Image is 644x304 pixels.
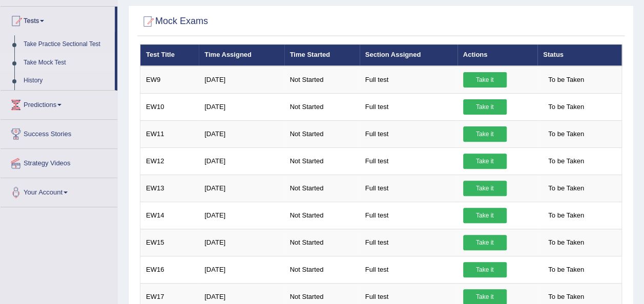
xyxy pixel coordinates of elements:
[19,35,115,54] a: Take Practice Sectional Test
[1,91,117,116] a: Predictions
[140,66,199,94] td: EW9
[543,235,589,250] span: To be Taken
[543,99,589,115] span: To be Taken
[284,45,360,66] th: Time Started
[199,66,284,94] td: [DATE]
[360,93,458,120] td: Full test
[360,66,458,94] td: Full test
[1,149,117,175] a: Strategy Videos
[140,202,199,229] td: EW14
[140,120,199,147] td: EW11
[199,256,284,283] td: [DATE]
[140,93,199,120] td: EW10
[463,99,507,115] a: Take it
[1,7,115,32] a: Tests
[360,175,458,202] td: Full test
[140,14,208,29] h2: Mock Exams
[543,262,589,277] span: To be Taken
[140,45,199,66] th: Test Title
[360,147,458,175] td: Full test
[140,175,199,202] td: EW13
[537,45,621,66] th: Status
[463,235,507,250] a: Take it
[199,202,284,229] td: [DATE]
[360,120,458,147] td: Full test
[543,208,589,223] span: To be Taken
[284,256,360,283] td: Not Started
[19,54,115,72] a: Take Mock Test
[284,120,360,147] td: Not Started
[284,66,360,94] td: Not Started
[360,202,458,229] td: Full test
[140,229,199,256] td: EW15
[284,93,360,120] td: Not Started
[543,72,589,88] span: To be Taken
[199,93,284,120] td: [DATE]
[463,72,507,88] a: Take it
[19,72,115,90] a: History
[360,229,458,256] td: Full test
[360,45,458,66] th: Section Assigned
[284,202,360,229] td: Not Started
[1,178,117,204] a: Your Account
[543,181,589,196] span: To be Taken
[140,147,199,175] td: EW12
[543,126,589,142] span: To be Taken
[1,120,117,145] a: Success Stories
[360,256,458,283] td: Full test
[140,256,199,283] td: EW16
[463,208,507,223] a: Take it
[199,120,284,147] td: [DATE]
[463,262,507,277] a: Take it
[284,229,360,256] td: Not Started
[199,175,284,202] td: [DATE]
[199,229,284,256] td: [DATE]
[463,126,507,142] a: Take it
[284,147,360,175] td: Not Started
[543,154,589,169] span: To be Taken
[463,154,507,169] a: Take it
[284,175,360,202] td: Not Started
[199,147,284,175] td: [DATE]
[458,45,538,66] th: Actions
[463,181,507,196] a: Take it
[199,45,284,66] th: Time Assigned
